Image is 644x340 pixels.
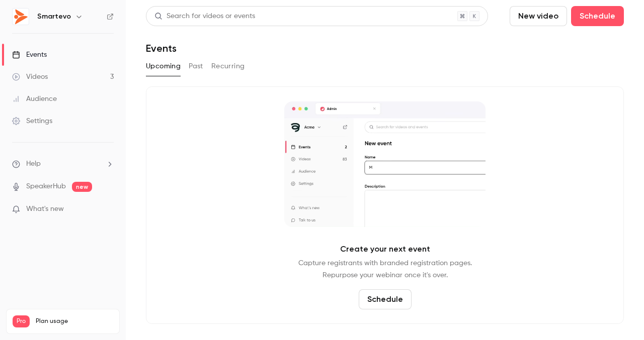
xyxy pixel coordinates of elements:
[510,6,567,26] button: New video
[571,6,624,26] button: Schedule
[102,205,114,214] iframe: Noticeable Trigger
[26,204,64,214] span: What's new
[13,315,30,327] span: Pro
[37,12,71,22] h6: Smartevo
[72,182,92,192] span: new
[12,72,48,82] div: Videos
[298,257,472,281] p: Capture registrants with branded registration pages. Repurpose your webinar once it's over.
[26,181,66,192] a: SpeakerHub
[12,116,52,126] div: Settings
[146,58,181,74] button: Upcoming
[154,11,255,22] div: Search for videos or events
[26,159,41,169] span: Help
[189,58,203,74] button: Past
[13,9,29,25] img: Smartevo
[12,50,47,60] div: Events
[211,58,245,74] button: Recurring
[36,317,113,325] span: Plan usage
[12,159,114,169] li: help-dropdown-opener
[146,42,177,54] h1: Events
[12,94,57,104] div: Audience
[359,289,412,309] button: Schedule
[340,243,430,255] p: Create your next event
